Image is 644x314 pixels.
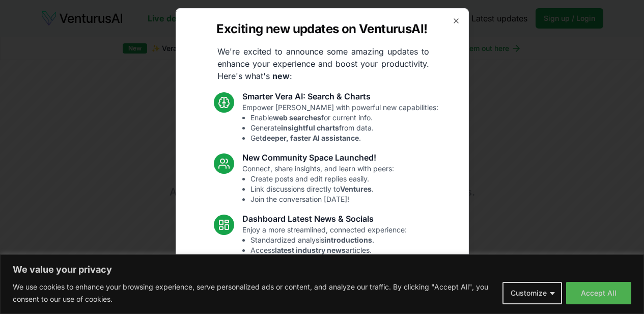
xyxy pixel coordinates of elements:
[250,133,438,143] li: Get .
[242,151,394,164] h3: New Community Space Launched!
[273,113,321,122] strong: web searches
[242,274,399,286] h3: Fixes and UI Polish
[250,184,394,194] li: Link discussions directly to .
[250,296,399,306] li: Resolved Vera chart loading issue.
[250,113,438,123] li: Enable for current info.
[250,255,407,266] li: See topics.
[250,174,394,184] li: Create posts and edit replies easily.
[242,164,394,204] p: Connect, share insights, and learn with peers:
[242,102,438,143] p: Empower [PERSON_NAME] with powerful new capabilities:
[250,235,407,245] li: Standardized analysis .
[340,185,372,193] strong: Ventures
[216,21,427,37] h2: Exciting new updates on VenturusAI!
[275,246,346,254] strong: latest industry news
[250,245,407,255] li: Access articles.
[250,123,438,133] li: Generate from data.
[209,45,437,82] p: We're excited to announce some amazing updates to enhance your experience and boost your producti...
[281,123,339,132] strong: insightful charts
[250,194,394,204] li: Join the conversation [DATE]!
[242,213,407,225] h3: Dashboard Latest News & Socials
[324,235,372,244] strong: introductions
[242,225,407,266] p: Enjoy a more streamlined, connected experience:
[262,134,359,142] strong: deeper, faster AI assistance
[263,256,346,265] strong: trending relevant social
[242,90,438,102] h3: Smarter Vera AI: Search & Charts
[272,71,290,81] strong: new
